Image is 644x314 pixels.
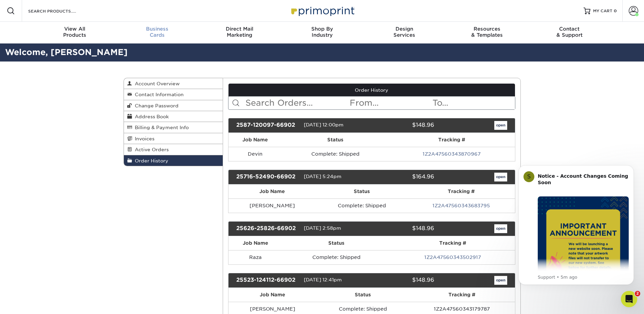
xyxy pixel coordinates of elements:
[228,198,316,213] td: [PERSON_NAME]
[367,276,439,285] div: $148.96
[198,22,281,43] a: Direct MailMarketing
[124,100,223,111] a: Change Password
[494,276,507,285] a: open
[245,97,349,109] input: Search Orders...
[304,225,341,231] span: [DATE] 2:58pm
[228,133,282,147] th: Job Name
[363,26,446,38] div: Services
[34,26,116,38] div: Products
[367,224,439,233] div: $148.96
[367,121,439,130] div: $148.96
[288,3,356,18] img: Primoprint
[349,97,432,109] input: From...
[528,22,611,43] a: Contact& Support
[116,26,198,32] span: Business
[494,121,507,130] a: open
[228,288,316,302] th: Job Name
[124,122,223,133] a: Billing & Payment Info
[433,203,490,208] a: 1Z2A47560343683795
[228,147,282,161] td: Devin
[132,114,169,119] span: Address Book
[132,125,189,130] span: Billing & Payment Info
[389,133,515,147] th: Tracking #
[614,8,617,13] span: 0
[282,250,390,264] td: Complete: Shipped
[304,122,344,127] span: [DATE] 12:00pm
[116,22,198,43] a: BusinessCards
[304,174,342,179] span: [DATE] 5:24pm
[132,136,154,141] span: Invoices
[231,173,304,181] div: 25716-52490-66902
[446,26,528,32] span: Resources
[282,133,389,147] th: Status
[124,144,223,155] a: Active Orders
[363,22,446,43] a: DesignServices
[198,26,281,38] div: Marketing
[34,26,116,32] span: View All
[390,236,515,250] th: Tracking #
[528,26,611,38] div: & Support
[27,7,94,15] input: SEARCH PRODUCTS.....
[316,185,408,198] th: Status
[132,81,180,86] span: Account Overview
[494,173,507,181] a: open
[124,78,223,89] a: Account Overview
[228,250,282,264] td: Raza
[116,26,198,38] div: Cards
[494,224,507,233] a: open
[124,155,223,166] a: Order History
[423,151,481,157] a: 1Z2A47560343870967
[132,103,179,108] span: Change Password
[231,224,304,233] div: 25626-25826-66902
[508,156,644,311] iframe: Intercom notifications message
[367,173,439,181] div: $164.96
[282,147,389,161] td: Complete: Shipped
[409,288,515,302] th: Tracking #
[124,89,223,100] a: Contact Information
[446,26,528,38] div: & Templates
[432,97,515,109] input: To...
[363,26,446,32] span: Design
[132,158,168,163] span: Order History
[528,26,611,32] span: Contact
[231,276,304,285] div: 25523-124112-66902
[593,8,612,14] span: MY CART
[424,255,481,260] a: 1Z2A47560343502917
[132,92,184,97] span: Contact Information
[228,185,316,198] th: Job Name
[281,22,363,43] a: Shop ByIndustry
[124,111,223,122] a: Address Book
[228,236,282,250] th: Job Name
[132,147,169,152] span: Active Orders
[281,26,363,38] div: Industry
[635,291,640,296] span: 2
[124,133,223,144] a: Invoices
[282,236,390,250] th: Status
[231,121,304,130] div: 2587-120097-66902
[408,185,515,198] th: Tracking #
[281,26,363,32] span: Shop By
[621,291,637,307] iframe: Intercom live chat
[316,288,409,302] th: Status
[228,84,515,97] a: Order History
[304,277,342,282] span: [DATE] 12:41pm
[446,22,528,43] a: Resources& Templates
[316,198,408,213] td: Complete: Shipped
[198,26,281,32] span: Direct Mail
[34,22,116,43] a: View AllProducts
